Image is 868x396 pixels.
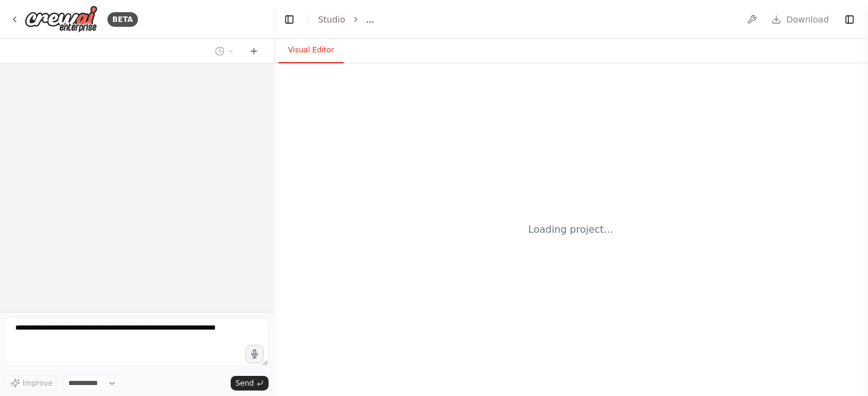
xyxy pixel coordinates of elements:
[366,13,374,26] span: ...
[529,222,613,237] div: Loading project...
[23,378,52,388] span: Improve
[210,44,239,58] button: Switch to previous chat
[244,44,264,58] button: Start a new chat
[278,38,344,63] button: Visual Editor
[318,13,374,26] nav: breadcrumb
[231,376,269,391] button: Send
[5,375,58,391] button: Improve
[245,345,264,363] button: Click to speak your automation idea
[24,5,98,33] img: Logo
[281,11,298,28] button: Hide left sidebar
[236,378,254,388] span: Send
[841,11,858,28] button: Show right sidebar
[318,15,345,24] a: Studio
[107,12,138,27] div: BETA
